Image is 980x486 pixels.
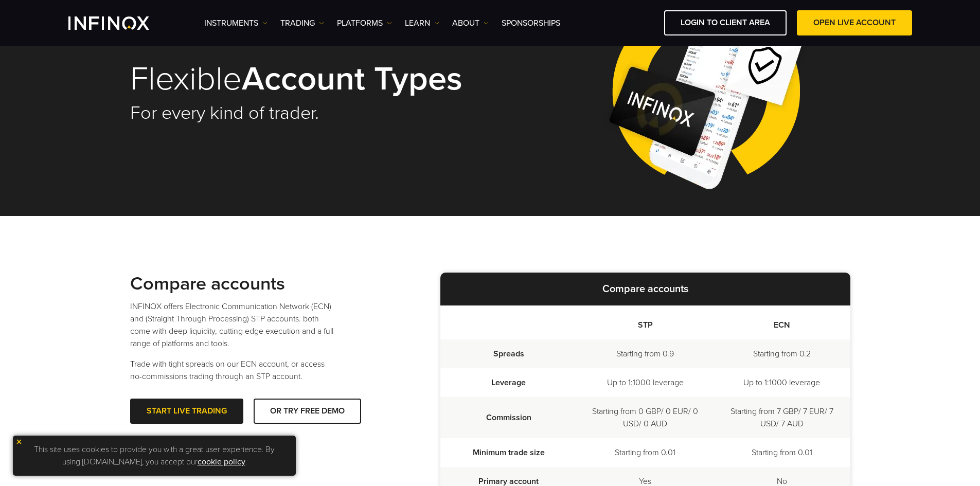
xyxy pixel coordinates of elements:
[714,305,850,339] th: ECN
[714,339,850,368] td: Starting from 0.2
[280,17,324,29] a: TRADING
[130,273,285,295] strong: Compare accounts
[130,399,243,424] a: START LIVE TRADING
[577,397,714,438] td: Starting from 0 GBP/ 0 EUR/ 0 USD/ 0 AUD
[440,339,577,368] td: Spreads
[602,283,688,295] strong: Compare accounts
[242,59,462,99] strong: Account Types
[405,17,439,29] a: Learn
[68,16,173,30] a: INFINOX Logo
[452,17,489,29] a: ABOUT
[577,339,714,368] td: Starting from 0.9
[18,441,291,471] p: This site uses cookies to provide you with a great user experience. By using [DOMAIN_NAME], you a...
[337,17,392,29] a: PLATFORMS
[130,62,476,97] h1: Flexible
[198,457,245,467] a: cookie policy
[440,368,577,397] td: Leverage
[577,438,714,467] td: Starting from 0.01
[714,438,850,467] td: Starting from 0.01
[130,300,336,350] p: INFINOX offers Electronic Communication Network (ECN) and (Straight Through Processing) STP accou...
[714,397,850,438] td: Starting from 7 GBP/ 7 EUR/ 7 USD/ 7 AUD
[440,438,577,467] td: Minimum trade size
[577,368,714,397] td: Up to 1:1000 leverage
[502,17,560,29] a: SPONSORSHIPS
[714,368,850,397] td: Up to 1:1000 leverage
[130,102,476,124] h2: For every kind of trader.
[797,10,912,35] a: OPEN LIVE ACCOUNT
[15,438,23,445] img: yellow close icon
[577,305,714,339] th: STP
[440,397,577,438] td: Commission
[130,358,336,383] p: Trade with tight spreads on our ECN account, or access no-commissions trading through an STP acco...
[664,10,787,35] a: LOGIN TO CLIENT AREA
[254,399,361,424] a: OR TRY FREE DEMO
[204,17,268,29] a: Instruments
